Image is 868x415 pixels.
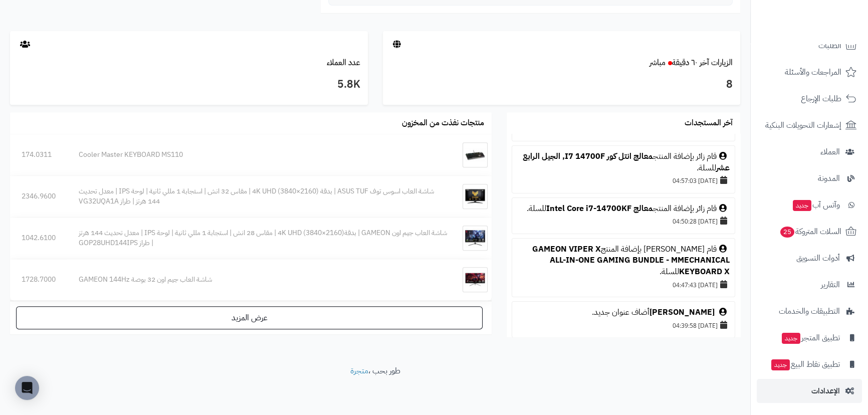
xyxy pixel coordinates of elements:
[771,359,790,370] span: جديد
[22,233,56,243] div: 1042.6100
[781,331,840,345] span: تطبيق المتجر
[649,57,733,69] a: الزيارات آخر ٦٠ دقيقةمباشر
[821,278,840,292] span: التقارير
[390,76,733,93] h3: 8
[792,198,840,212] span: وآتس آب
[770,357,840,371] span: تطبيق نقاط البيع
[757,60,862,84] a: المراجعات والأسئلة
[796,251,840,265] span: أدوات التسويق
[517,214,730,228] div: [DATE] 04:50:28
[649,306,715,318] a: [PERSON_NAME]
[463,142,488,167] img: Cooler Master KEYBOARD MS110
[757,140,862,164] a: العملاء
[18,76,360,93] h3: 5.8K
[818,39,841,53] span: الطلبات
[517,203,730,215] div: قام زائر بإضافة المنتج للسلة.
[517,278,730,292] div: [DATE] 04:47:43
[16,306,483,329] a: عرض المزيد
[800,28,858,49] img: logo-2.png
[22,275,56,285] div: 1728.7000
[757,246,862,270] a: أدوات التسويق
[517,151,730,174] div: قام زائر بإضافة المنتج للسلة.
[463,226,488,251] img: شاشة العاب جيم اون GAMEON | بدقة4K UHD (3840×2160) | مقاس 28 انش | استجابة 1 مللي ثانية | لوحة IP...
[22,150,56,160] div: 174.0311
[757,220,862,244] a: السلات المتروكة25
[757,166,862,190] a: المدونة
[517,173,730,187] div: [DATE] 04:57:03
[15,376,39,400] div: Open Intercom Messenger
[532,243,730,278] a: GAMEON VIPER X ALL-IN-ONE GAMING BUNDLE - MMECHANICAL KEYBOARD X
[649,57,666,69] small: مباشر
[820,145,840,159] span: العملاء
[79,150,447,160] div: Cooler Master KEYBOARD MS110
[79,275,447,285] div: شاشة العاب جيم اون 32 بوصة GAMEON 144Hz
[350,365,368,377] a: متجرة
[765,118,841,132] span: إشعارات التحويلات البنكية
[757,193,862,217] a: وآتس آبجديد
[818,171,840,185] span: المدونة
[402,119,484,128] h3: منتجات نفذت من المخزون
[517,318,730,332] div: [DATE] 04:39:58
[685,119,733,128] h3: آخر المستجدات
[757,352,862,376] a: تطبيق نقاط البيعجديد
[546,202,653,215] a: معالج Intel Core i7-14700KF
[757,113,862,137] a: إشعارات التحويلات البنكية
[517,244,730,278] div: قام [PERSON_NAME] بإضافة المنتج للسلة.
[22,191,56,201] div: 2346.9600
[757,34,862,58] a: الطلبات
[811,384,840,398] span: الإعدادات
[757,87,862,111] a: طلبات الإرجاع
[801,92,841,106] span: طلبات الإرجاع
[779,304,840,318] span: التطبيقات والخدمات
[780,227,794,238] span: 25
[463,184,488,209] img: شاشة العاب اسوس توف ASUS TUF | بدقة 4K UHD (3840×2160) | مقاس 32 انش | استجابة 1 مللي ثانية | لوح...
[757,299,862,323] a: التطبيقات والخدمات
[782,333,800,344] span: جديد
[793,200,811,211] span: جديد
[327,57,360,69] a: عدد العملاء
[463,267,488,292] img: شاشة العاب جيم اون 32 بوصة GAMEON 144Hz
[757,326,862,350] a: تطبيق المتجرجديد
[79,228,447,248] div: شاشة العاب جيم اون GAMEON | بدقة4K UHD (3840×2160) | مقاس 28 انش | استجابة 1 مللي ثانية | لوحة IP...
[779,225,841,239] span: السلات المتروكة
[757,379,862,403] a: الإعدادات
[79,186,447,206] div: شاشة العاب اسوس توف ASUS TUF | بدقة 4K UHD (3840×2160) | مقاس 32 انش | استجابة 1 مللي ثانية | لوح...
[517,307,730,318] div: أضاف عنوان جديد.
[523,150,730,174] a: معالج انتل كور I7 14700F, الجيل الرابع عشر
[757,273,862,297] a: التقارير
[785,65,841,79] span: المراجعات والأسئلة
